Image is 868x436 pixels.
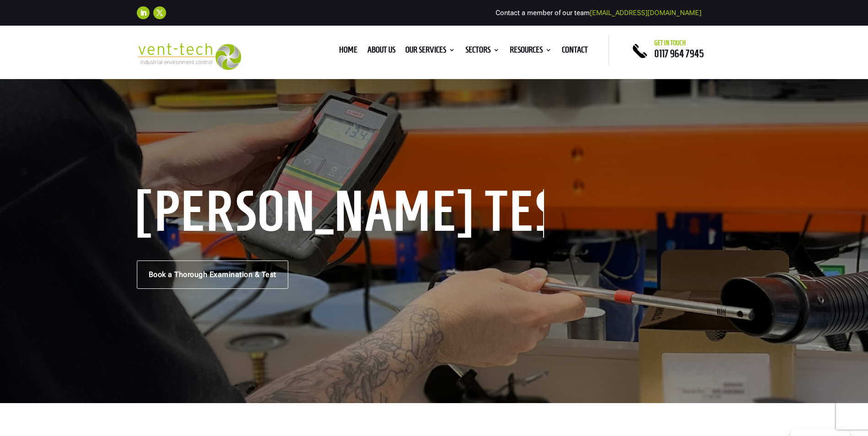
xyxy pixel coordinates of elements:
h1: [PERSON_NAME] Testing [137,189,544,238]
a: Follow on X [153,6,166,19]
span: Contact a member of our team [496,9,701,17]
a: Resources [510,47,552,57]
a: Sectors [465,47,500,57]
a: 0117 964 7945 [654,48,704,59]
img: 2023-09-27T08_35_16.549ZVENT-TECH---Clear-background [137,43,242,70]
a: Our Services [405,47,455,57]
a: Follow on LinkedIn [137,6,150,19]
a: Book a Thorough Examination & Test [137,261,288,289]
a: About us [367,47,395,57]
a: [EMAIL_ADDRESS][DOMAIN_NAME] [590,9,701,17]
span: Get in touch [654,39,686,47]
a: Contact [562,47,588,57]
a: Home [339,47,357,57]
